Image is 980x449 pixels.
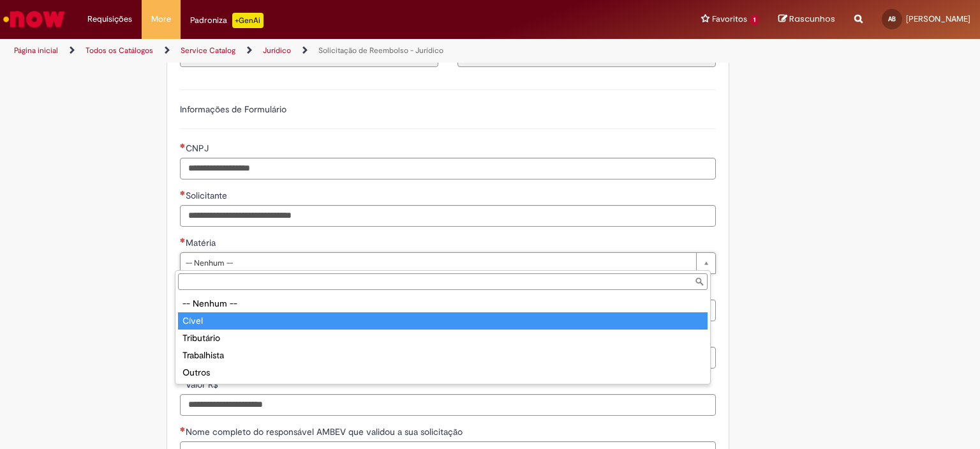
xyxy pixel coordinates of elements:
[178,364,708,381] div: Outros
[178,295,708,312] div: -- Nenhum --
[178,312,708,330] div: Cível
[175,293,710,384] ul: Matéria
[178,347,708,364] div: Trabalhista
[178,330,708,347] div: Tributário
